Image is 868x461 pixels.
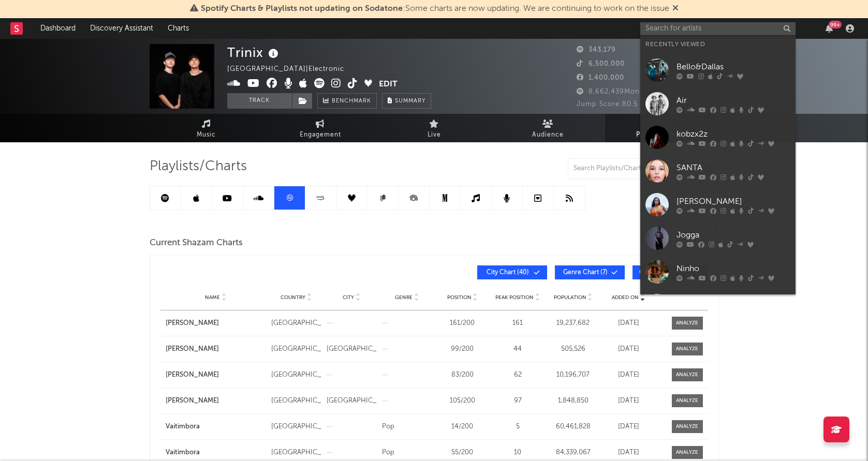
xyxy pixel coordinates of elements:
[83,18,160,39] a: Discovery Assistant
[532,129,564,141] span: Audience
[493,448,543,458] div: 10
[197,129,216,141] span: Music
[568,158,697,179] input: Search Playlists/Charts
[676,229,790,241] div: Jogga
[160,18,196,39] a: Charts
[604,344,654,354] div: [DATE]
[676,262,790,275] div: Ninho
[577,47,616,53] span: 343,179
[437,318,488,329] div: 161 / 200
[640,255,796,289] a: Ninho
[437,396,488,406] div: 105 / 200
[604,318,654,329] div: [DATE]
[227,93,292,109] button: Track
[327,344,377,354] div: [GEOGRAPHIC_DATA]
[150,237,243,249] span: Current Shazam Charts
[300,129,341,141] span: Engagement
[640,87,796,121] a: Air
[317,93,377,109] a: Benchmark
[548,318,598,329] div: 19,237,682
[201,5,403,13] span: Spotify Charts & Playlists not updating on Sodatone
[493,396,543,406] div: 97
[548,448,598,458] div: 84,339,067
[493,370,543,380] div: 62
[640,289,796,322] a: Zaz
[604,422,654,432] div: [DATE]
[493,344,543,354] div: 44
[562,270,609,276] span: Genre Chart ( 7 )
[281,294,305,301] span: Country
[382,448,432,458] div: Pop
[395,294,413,301] span: Genre
[437,370,488,380] div: 83 / 200
[166,422,266,432] a: Vaitimbora
[548,396,598,406] div: 1,848,850
[604,396,654,406] div: [DATE]
[493,318,543,329] div: 161
[577,88,687,95] span: 8,662,439 Monthly Listeners
[33,18,83,39] a: Dashboard
[271,396,321,406] div: [GEOGRAPHIC_DATA]
[447,294,472,301] span: Position
[548,370,598,380] div: 10,196,707
[205,294,220,301] span: Name
[640,154,796,188] a: SANTA
[327,396,377,406] div: [GEOGRAPHIC_DATA]
[676,61,790,73] div: Bello&Dallas
[166,448,266,458] a: Vaitimbora
[271,422,321,432] div: [GEOGRAPHIC_DATA]
[640,188,796,221] a: [PERSON_NAME]
[605,114,719,142] a: Playlists/Charts
[640,221,796,255] a: Jogga
[271,344,321,354] div: [GEOGRAPHIC_DATA]
[395,98,425,104] span: Summary
[636,129,687,141] span: Playlists/Charts
[227,63,356,76] div: [GEOGRAPHIC_DATA] | Electronic
[166,396,266,406] div: [PERSON_NAME]
[166,318,266,329] a: [PERSON_NAME]
[379,78,398,91] button: Edit
[548,344,598,354] div: 505,526
[332,95,371,108] span: Benchmark
[604,370,654,380] div: [DATE]
[150,114,263,142] a: Music
[166,344,266,354] a: [PERSON_NAME]
[382,422,432,432] div: Pop
[166,370,266,380] a: [PERSON_NAME]
[227,44,281,61] div: Trinix
[826,24,833,33] button: 99+
[554,294,586,301] span: Population
[484,270,532,276] span: City Chart ( 40 )
[477,265,547,279] button: City Chart(40)
[612,294,639,301] span: Added On
[343,294,354,301] span: City
[640,53,796,87] a: Bello&Dallas
[377,114,491,142] a: Live
[428,129,441,141] span: Live
[640,22,796,35] input: Search for artists
[495,294,534,301] span: Peak Position
[639,270,693,276] span: Country Chart ( 16 )
[632,265,708,279] button: Country Chart(16)
[493,422,543,432] div: 5
[491,114,605,142] a: Audience
[437,448,488,458] div: 55 / 200
[271,448,321,458] div: [GEOGRAPHIC_DATA]
[577,75,624,81] span: 1,400,000
[271,370,321,380] div: [GEOGRAPHIC_DATA]
[672,5,679,13] span: Dismiss
[676,161,790,174] div: SANTA
[437,344,488,354] div: 99 / 200
[645,38,790,51] div: Recently Viewed
[577,61,625,67] span: 6,500,000
[263,114,377,142] a: Engagement
[676,94,790,107] div: Air
[382,93,431,109] button: Summary
[271,318,321,329] div: [GEOGRAPHIC_DATA]
[640,121,796,154] a: kobzx2z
